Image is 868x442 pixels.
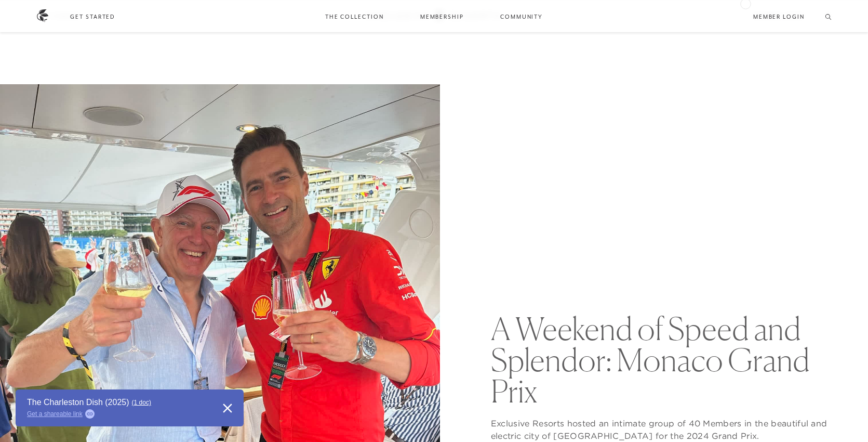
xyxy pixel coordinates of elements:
[491,417,832,442] p: Exclusive Resorts hosted an intimate group of 40 Members in the beautiful and electric city of [G...
[491,313,832,407] h1: A Weekend of Speed and Splendor: Monaco Grand Prix
[753,12,805,21] a: Member Login
[490,2,553,32] a: Community
[70,12,115,21] a: Get Started
[315,2,394,32] a: The Collection
[410,2,474,32] a: Membership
